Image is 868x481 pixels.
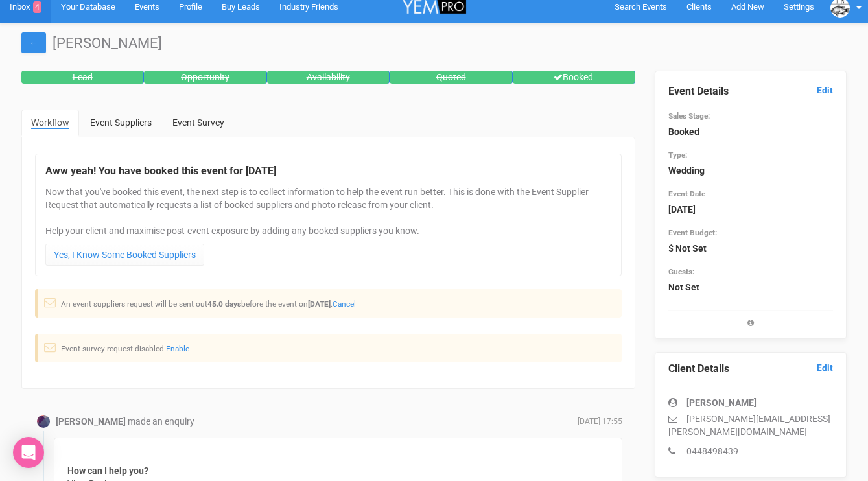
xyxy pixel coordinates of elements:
[668,111,710,121] small: Sales Stage:
[668,204,696,215] strong: [DATE]
[817,362,833,374] a: Edit
[668,282,699,292] strong: Not Set
[308,299,331,309] strong: [DATE]
[37,415,50,428] img: Profile Image
[128,416,194,427] span: made an enquiry
[13,437,44,468] div: Open Intercom Messenger
[333,299,356,309] a: Cancel
[45,164,611,179] legend: Aww yeah! You have booked this event for [DATE]
[45,185,611,237] p: Now that you've booked this event, the next step is to collect information to help the event run ...
[615,2,667,12] span: Search Events
[61,299,356,309] small: An event suppliers request will be sent out before the event on .
[21,32,46,53] a: ←
[668,189,705,198] small: Event Date
[686,2,712,12] span: Clients
[513,71,635,84] div: Booked
[817,84,833,97] a: Edit
[686,397,757,408] strong: [PERSON_NAME]
[67,465,148,476] strong: How can I help you?
[61,344,189,353] small: Event survey request disabled.
[166,344,189,353] a: Enable
[668,150,687,159] small: Type:
[267,71,390,84] div: Availability
[80,110,161,135] a: Event Suppliers
[144,71,266,84] div: Opportunity
[668,84,833,99] legend: Event Details
[668,126,699,137] strong: Booked
[668,228,717,237] small: Event Budget:
[668,362,833,377] legend: Client Details
[731,2,764,12] span: Add New
[668,243,707,253] strong: $ Not Set
[45,244,204,266] a: Yes, I Know Some Booked Suppliers
[207,299,241,309] strong: 45.0 days
[56,416,126,427] strong: [PERSON_NAME]
[668,267,694,276] small: Guests:
[21,36,847,51] h1: [PERSON_NAME]
[668,412,833,438] p: [PERSON_NAME][EMAIL_ADDRESS][PERSON_NAME][DOMAIN_NAME]
[163,110,234,135] a: Event Survey
[21,110,79,137] a: Workflow
[21,71,144,84] div: Lead
[668,165,705,176] strong: Wedding
[33,1,41,13] span: 4
[390,71,512,84] div: Quoted
[668,445,833,458] p: 0448498439
[578,416,622,427] span: [DATE] 17:55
